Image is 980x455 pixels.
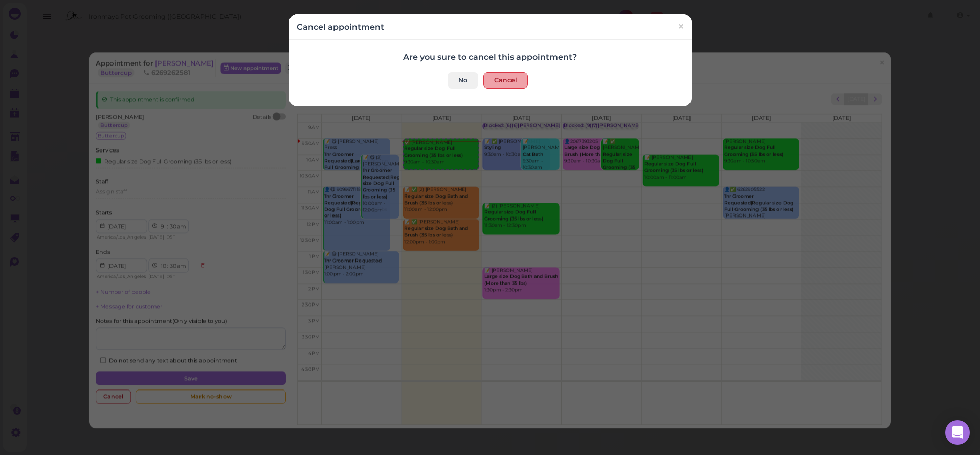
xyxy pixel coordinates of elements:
[677,19,684,34] span: ×
[297,52,684,62] h4: Are you sure to cancel this appointment?
[448,72,478,89] a: No
[945,420,970,445] div: Open Intercom Messenger
[483,72,528,89] button: Cancel
[297,22,384,32] h4: Cancel appointment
